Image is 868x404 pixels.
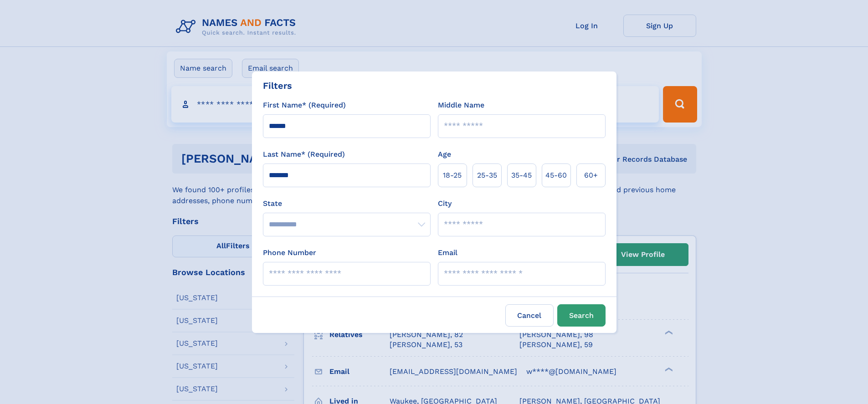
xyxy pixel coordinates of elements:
button: Search [557,304,606,327]
span: 25‑35 [477,170,497,181]
label: Phone Number [263,247,316,258]
label: City [438,198,452,209]
span: 60+ [584,170,598,181]
label: Email [438,247,457,258]
div: Filters [263,79,292,92]
label: State [263,198,431,209]
label: Middle Name [438,100,484,111]
label: Last Name* (Required) [263,149,345,160]
label: Age [438,149,451,160]
label: First Name* (Required) [263,100,346,111]
span: 35‑45 [511,170,532,181]
span: 45‑60 [545,170,567,181]
span: 18‑25 [443,170,462,181]
label: Cancel [505,304,554,327]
